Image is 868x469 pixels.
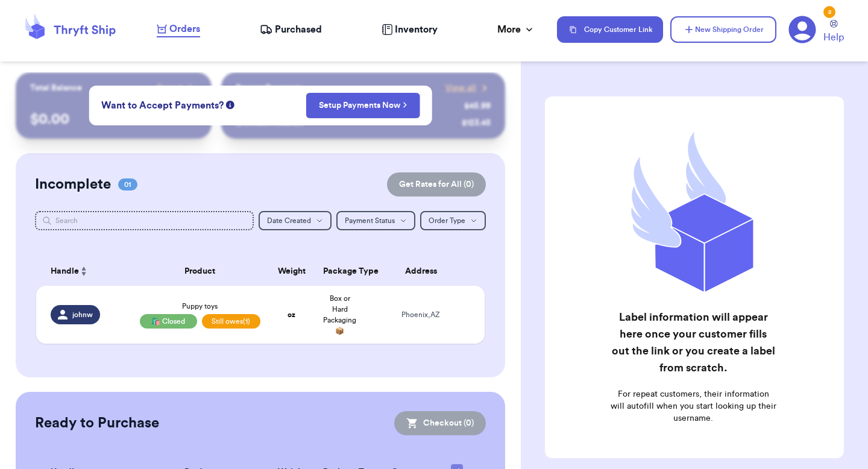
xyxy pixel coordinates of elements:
h2: Incomplete [35,175,111,194]
button: Get Rates for All (0) [387,172,486,197]
button: Date Created [259,211,332,230]
span: View all [445,82,476,94]
div: More [497,22,535,37]
span: 01 [118,178,137,190]
span: Box or Hard Packaging 📦 [323,295,356,335]
span: Handle [51,265,79,278]
button: Sort ascending [79,264,89,279]
button: Payment Status [336,211,415,230]
span: Inventory [395,22,438,37]
button: Copy Customer Link [557,16,663,43]
span: Help [823,30,844,45]
span: Order Type [429,217,465,224]
a: Help [823,20,844,45]
button: Checkout (0) [394,411,486,435]
th: Package Type [316,257,364,286]
p: Recent Payments [236,82,303,94]
a: Setup Payments Now [319,99,407,112]
span: Orders [169,22,200,36]
button: Order Type [420,211,486,230]
button: Setup Payments Now [306,93,420,118]
div: $ 45.99 [464,100,491,112]
span: Still owes (1) [202,314,260,329]
a: 2 [788,16,816,43]
span: Puppy toys [182,303,218,310]
h2: Ready to Purchase [35,414,159,433]
span: johnw [72,310,93,319]
p: $ 0.00 [30,110,197,129]
p: Total Balance [30,82,82,94]
div: 2 [823,6,835,18]
strong: oz [288,311,295,318]
span: Payment Status [345,217,395,224]
a: Inventory [382,22,438,37]
a: Purchased [260,22,322,37]
h2: Label information will appear here once your customer fills out the link or you create a label fr... [610,309,776,376]
th: Weight [268,257,316,286]
div: Phoenix , AZ [371,310,470,319]
a: Orders [157,22,200,37]
div: $ 123.45 [462,117,491,129]
span: Want to Accept Payments? [101,98,224,113]
span: Date Created [267,217,311,224]
button: New Shipping Order [670,16,776,43]
input: Search [35,211,254,230]
th: Product [133,257,268,286]
span: Payout [157,82,183,94]
p: For repeat customers, their information will autofill when you start looking up their username. [610,388,776,424]
a: View all [445,82,491,94]
th: Address [364,257,485,286]
span: Purchased [275,22,322,37]
div: 🛍️ Closed [140,314,197,329]
a: Payout [157,82,197,94]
